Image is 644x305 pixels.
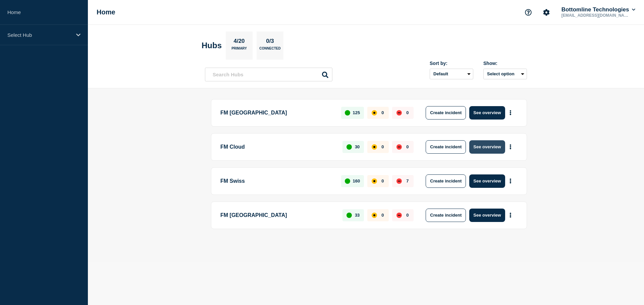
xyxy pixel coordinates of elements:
button: Support [521,5,535,19]
p: 0 [406,144,409,149]
p: 0 [406,213,409,218]
p: 0 [381,110,384,115]
div: affected [372,144,377,150]
div: down [396,110,402,116]
div: up [346,144,352,150]
p: FM Cloud [220,140,335,154]
button: See overview [469,106,505,120]
p: 0 [381,213,384,218]
p: 7 [406,178,409,183]
p: 0 [381,144,384,149]
button: Account settings [539,5,553,19]
p: 125 [353,110,360,115]
h2: Hubs [202,41,222,50]
p: 0 [406,110,409,115]
div: Show: [483,61,527,66]
button: Create incident [426,106,466,120]
p: 33 [355,213,360,218]
button: See overview [469,174,505,188]
p: FM Swiss [220,174,333,188]
button: Create incident [426,209,466,222]
button: Create incident [426,174,466,188]
h1: Home [97,8,115,16]
div: up [345,178,350,184]
select: Sort by [430,69,473,79]
div: affected [372,178,377,184]
p: Primary [231,47,247,54]
div: down [396,213,402,218]
p: FM [GEOGRAPHIC_DATA] [220,106,333,120]
button: More actions [506,141,515,153]
p: 0/3 [264,38,277,47]
div: affected [372,110,377,116]
div: Sort by: [430,61,473,66]
p: FM [GEOGRAPHIC_DATA] [220,209,335,222]
button: More actions [506,106,515,119]
div: affected [372,213,377,218]
button: More actions [506,209,515,221]
button: See overview [469,209,505,222]
p: [EMAIL_ADDRESS][DOMAIN_NAME] [560,13,630,18]
p: 0 [381,178,384,183]
p: 4/20 [231,38,247,47]
button: Select option [483,69,527,79]
p: 30 [355,144,360,149]
button: Create incident [426,140,466,154]
input: Search Hubs [205,68,332,81]
p: Connected [259,47,280,54]
button: Bottomline Technologies [560,6,637,13]
div: up [345,110,350,116]
div: up [346,213,352,218]
p: Select Hub [7,32,72,38]
div: down [396,178,402,184]
div: down [396,144,402,150]
button: More actions [506,175,515,187]
p: 160 [353,178,360,183]
button: See overview [469,140,505,154]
